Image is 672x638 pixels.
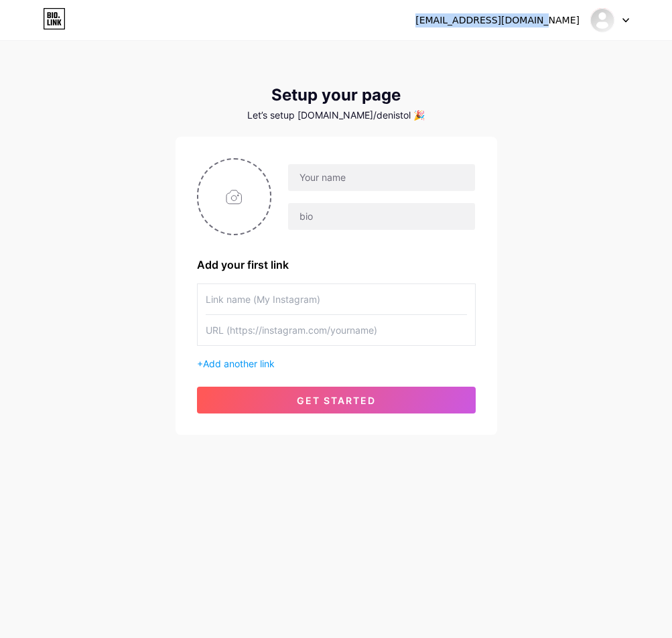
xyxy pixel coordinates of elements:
div: Setup your page [176,86,497,105]
input: URL (https://instagram.com/yourname) [206,315,467,345]
div: + [197,357,476,371]
img: denis tolol [590,7,615,33]
div: [EMAIL_ADDRESS][DOMAIN_NAME] [415,13,580,27]
input: bio [288,203,474,230]
button: get started [197,387,476,413]
div: Add your first link [197,257,476,273]
input: Your name [288,164,474,191]
span: get started [297,395,376,406]
div: Let’s setup [DOMAIN_NAME]/denistol 🎉 [176,110,497,121]
input: Link name (My Instagram) [206,284,467,314]
span: Add another link [203,358,275,369]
